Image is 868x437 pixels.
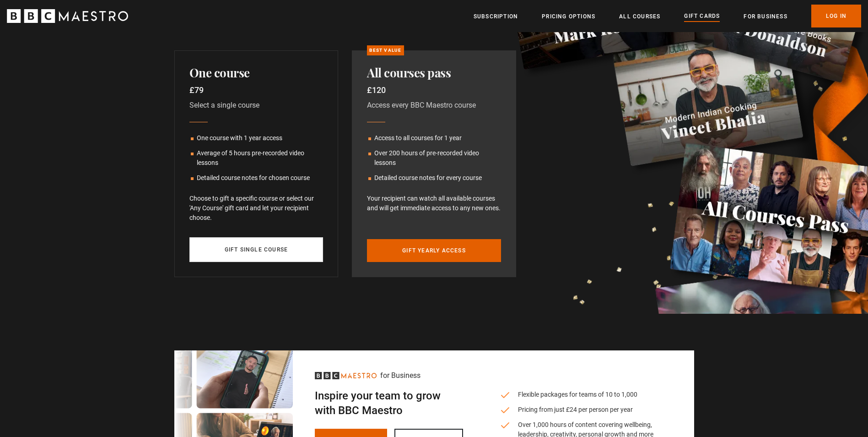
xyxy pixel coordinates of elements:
[474,5,861,27] nav: Primary
[542,12,595,21] a: Pricing Options
[367,194,501,213] p: Your recipient can watch all available courses and will get immediate access to any new ones.
[367,45,404,55] p: Best Value
[367,84,501,96] p: £120
[189,84,323,96] p: £79
[684,11,720,22] a: Gift Cards
[500,405,658,415] li: Pricing from just £24 per person per year
[189,173,323,183] li: Detailed course notes for chosen course
[367,148,501,168] li: Over 200 hours of pre-recorded video lessons
[380,370,421,381] p: for Business
[315,372,377,379] svg: BBC Maestro
[367,133,501,143] li: Access to all courses for 1 year
[619,12,660,21] a: All Courses
[7,9,128,23] svg: BBC Maestro
[189,133,323,143] li: One course with 1 year access
[189,100,323,111] p: Select a single course
[315,388,463,418] h2: Inspire your team to grow with BBC Maestro
[367,239,501,262] a: Gift yearly access
[189,237,323,262] a: Gift single course
[189,194,323,223] p: Choose to gift a specific course or select our 'Any Course' gift card and let your recipient choose.
[367,100,501,111] p: Access every BBC Maestro course
[367,173,501,183] li: Detailed course notes for every course
[744,12,787,21] a: For business
[189,148,323,168] li: Average of 5 hours pre-recorded video lessons
[474,12,518,21] a: Subscription
[500,390,658,399] li: Flexible packages for teams of 10 to 1,000
[367,66,501,80] h2: All courses pass
[811,5,861,27] a: Log In
[189,66,323,80] h2: One course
